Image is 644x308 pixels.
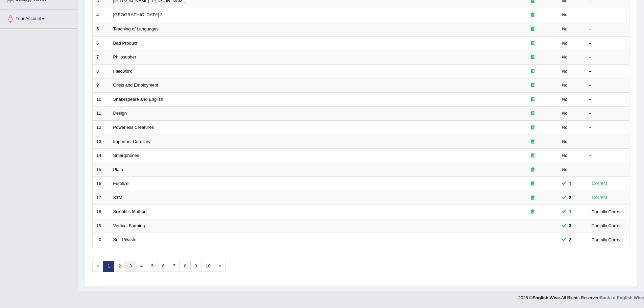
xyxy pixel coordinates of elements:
div: Exam occurring question [511,152,554,159]
a: 5 [147,261,158,272]
a: » [215,261,226,272]
a: Important Corollary [113,139,151,144]
div: – [589,12,625,18]
a: Fertilizer [113,181,130,186]
a: Teaching of Languages [113,26,159,31]
div: Exam occurring question [511,181,554,187]
td: 7 [93,50,110,65]
div: Partially Correct [589,222,625,229]
div: – [589,139,625,145]
div: Exam occurring question [511,195,554,201]
a: Crisis and Employment [113,82,159,88]
div: Exam occurring question [511,110,554,117]
div: Correct [589,180,610,187]
div: – [589,40,625,47]
span: You can still take this question [566,236,574,243]
em: No [562,54,568,60]
td: 20 [93,233,110,247]
td: 6 [93,36,110,50]
em: No [562,82,568,88]
td: 10 [93,92,110,106]
a: 8 [180,261,191,272]
div: – [589,124,625,131]
a: 3 [125,261,136,272]
div: Exam occurring question [511,12,554,18]
td: 15 [93,163,110,177]
a: Solid Waste [113,237,137,242]
div: – [589,68,625,75]
a: STM [113,195,122,200]
a: Scientific Method [113,209,147,214]
a: Shakespeare and English [113,97,163,102]
div: 2025 © All Rights Reserved [518,291,644,301]
div: Exam occurring question [511,82,554,89]
div: Exam occurring question [511,139,554,145]
em: No [562,139,568,144]
em: No [562,125,568,130]
span: You can still take this question [566,194,574,201]
div: – [589,96,625,103]
em: No [562,167,568,172]
em: No [562,41,568,46]
em: No [562,111,568,116]
a: 9 [190,261,201,272]
td: 19 [93,219,110,233]
div: Exam occurring question [511,167,554,173]
td: 8 [93,64,110,78]
div: Exam occurring question [511,209,554,215]
em: No [562,97,568,102]
div: – [589,54,625,61]
div: Partially Correct [589,208,625,215]
td: 11 [93,106,110,121]
td: 5 [93,22,110,37]
div: Exam occurring question [511,26,554,32]
em: No [562,69,568,74]
div: – [589,152,625,159]
a: [GEOGRAPHIC_DATA] 2 [113,12,163,17]
a: Philosopher [113,54,137,60]
td: 17 [93,191,110,205]
strong: English Wise. [532,295,561,300]
div: Exam occurring question [511,124,554,131]
a: Bad Product [113,41,138,46]
a: Back to English Wise [600,295,644,300]
a: 6 [158,261,169,272]
div: Exam occurring question [511,96,554,103]
a: 7 [169,261,180,272]
div: – [589,82,625,89]
div: – [589,167,625,173]
a: 2 [114,261,125,272]
span: You can still take this question [566,180,574,187]
div: – [589,110,625,117]
td: 18 [93,205,110,219]
td: 4 [93,8,110,22]
em: No [562,26,568,31]
div: Exam occurring question [511,40,554,47]
td: 16 [93,177,110,191]
a: 1 [103,261,114,272]
a: Powerless Creatures [113,125,154,130]
td: 13 [93,135,110,149]
div: Exam occurring question [511,68,554,75]
a: 10 [201,261,215,272]
a: Smartphones [113,153,139,158]
div: Exam occurring question [511,54,554,61]
td: 9 [93,78,110,93]
td: 14 [93,149,110,163]
span: You can still take this question [566,222,574,229]
em: No [562,12,568,17]
a: Your Account [0,9,77,26]
span: « [92,261,103,272]
a: Vertical Farming [113,223,145,228]
span: You can still take this question [566,208,574,215]
em: No [562,153,568,158]
a: Plato [113,167,123,172]
div: – [589,26,625,32]
a: 4 [136,261,147,272]
td: 12 [93,120,110,135]
a: Design [113,111,127,116]
a: Fieldwork [113,69,132,74]
div: Partially Correct [589,236,625,243]
div: Correct [589,194,610,202]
